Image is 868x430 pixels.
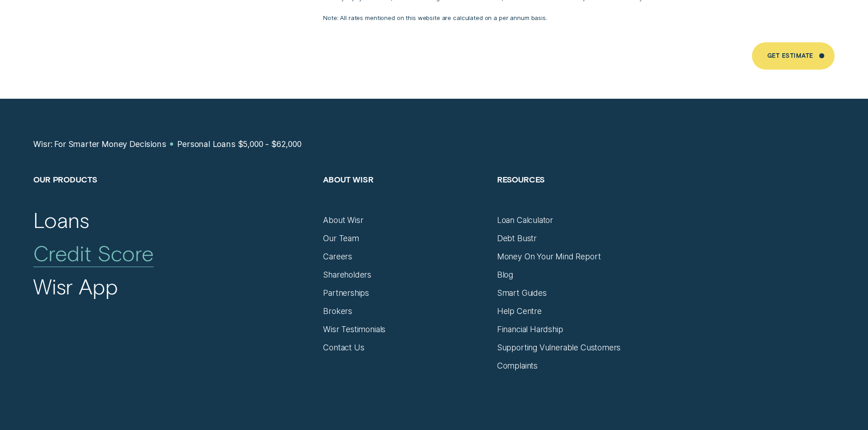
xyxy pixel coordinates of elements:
a: Smart Guides [497,288,547,298]
a: Complaints [497,361,538,371]
a: Personal Loans $5,000 - $62,000 [177,139,302,149]
a: Supporting Vulnerable Customers [497,343,621,353]
a: Blog [497,270,513,280]
a: Brokers [323,306,352,316]
h2: Resources [497,174,661,215]
h2: Our Products [33,174,313,215]
a: Wisr App [33,273,118,300]
a: Credit Score [33,240,154,267]
a: Wisr Testimonials [323,324,385,334]
a: Financial Hardship [497,324,563,334]
a: Shareholders [323,270,371,280]
a: Loans [33,207,89,233]
h2: About Wisr [323,174,487,215]
a: Get Estimate [752,42,834,70]
a: Money On Your Mind Report [497,252,601,262]
a: Partnerships [323,288,369,298]
a: Our Team [323,233,359,243]
a: Wisr: For Smarter Money Decisions [33,139,166,149]
a: Debt Bustr [497,233,537,243]
a: Careers [323,252,352,262]
a: Contact Us [323,343,364,353]
a: Help Centre [497,306,542,316]
p: Note: All rates mentioned on this website are calculated on a per annum basis. [323,13,834,23]
a: Loan Calculator [497,215,553,225]
a: About Wisr [323,215,363,225]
